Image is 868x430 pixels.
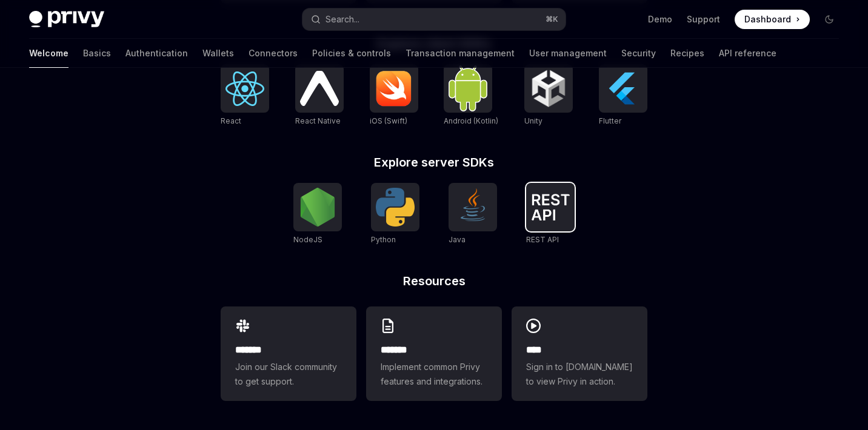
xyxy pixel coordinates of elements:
a: Authentication [125,39,188,68]
a: Dashboard [735,10,810,29]
img: dark logo [29,11,104,28]
a: JavaJava [449,183,497,246]
a: Android (Kotlin)Android (Kotlin) [444,64,498,127]
img: React Native [300,71,339,105]
img: Flutter [604,69,643,108]
a: ReactReact [221,64,269,127]
a: Wallets [202,39,234,68]
a: iOS (Swift)iOS (Swift) [370,64,418,127]
span: Unity [524,116,542,125]
a: React NativeReact Native [295,64,344,127]
a: ****Sign in to [DOMAIN_NAME] to view Privy in action. [512,306,647,401]
span: ⌘ K [546,15,558,24]
span: REST API [526,235,559,244]
a: NodeJSNodeJS [293,183,342,246]
span: React [221,116,241,125]
a: Transaction management [406,39,515,68]
span: Android (Kotlin) [444,116,498,125]
span: Sign in to [DOMAIN_NAME] to view Privy in action. [526,360,633,389]
span: NodeJS [293,235,322,244]
span: React Native [295,116,341,125]
a: REST APIREST API [526,183,575,246]
a: UnityUnity [524,64,573,127]
button: Toggle dark mode [820,10,839,29]
a: Connectors [249,39,298,68]
span: Python [371,235,396,244]
a: Support [687,13,720,25]
span: iOS (Swift) [370,116,407,125]
a: Recipes [670,39,704,68]
a: **** **Implement common Privy features and integrations. [366,306,502,401]
span: Java [449,235,466,244]
h2: Resources [221,275,647,287]
a: User management [529,39,607,68]
a: API reference [719,39,776,68]
span: Dashboard [744,13,791,25]
a: Welcome [29,39,68,68]
a: Security [621,39,656,68]
a: Basics [83,39,111,68]
span: Flutter [599,116,621,125]
img: Android (Kotlin) [449,65,487,111]
img: NodeJS [298,188,337,227]
a: **** **Join our Slack community to get support. [221,306,356,401]
img: iOS (Swift) [375,70,413,107]
img: REST API [531,194,570,220]
span: Implement common Privy features and integrations. [381,360,487,389]
button: Search...⌘K [302,8,566,30]
a: PythonPython [371,183,419,246]
img: Python [376,188,415,227]
div: Search... [326,12,359,27]
img: React [225,71,264,106]
a: Policies & controls [312,39,391,68]
a: Demo [648,13,672,25]
h2: Explore server SDKs [221,156,647,168]
img: Java [453,188,492,227]
span: Join our Slack community to get support. [235,360,342,389]
img: Unity [529,69,568,108]
a: FlutterFlutter [599,64,647,127]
